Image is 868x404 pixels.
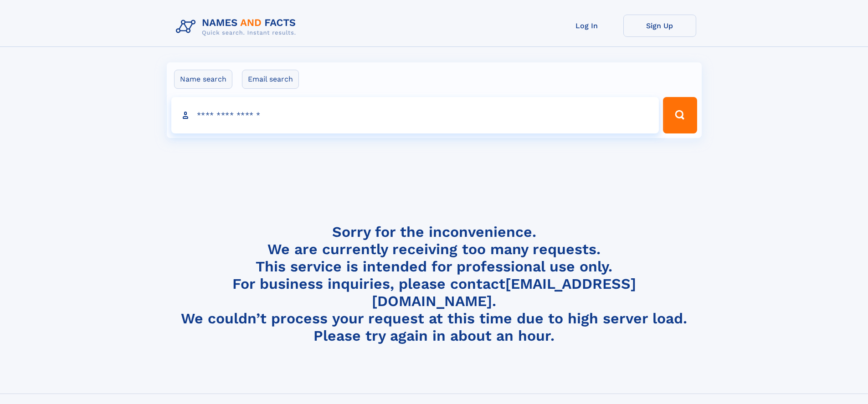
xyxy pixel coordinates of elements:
[663,97,697,133] button: Search Button
[242,70,299,89] label: Email search
[623,15,696,37] a: Sign Up
[172,223,696,345] h4: Sorry for the inconvenience. We are currently receiving too many requests. This service is intend...
[174,70,232,89] label: Name search
[171,97,659,133] input: search input
[372,275,636,310] a: [EMAIL_ADDRESS][DOMAIN_NAME]
[550,15,623,37] a: Log In
[172,15,303,39] img: Logo Names and Facts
